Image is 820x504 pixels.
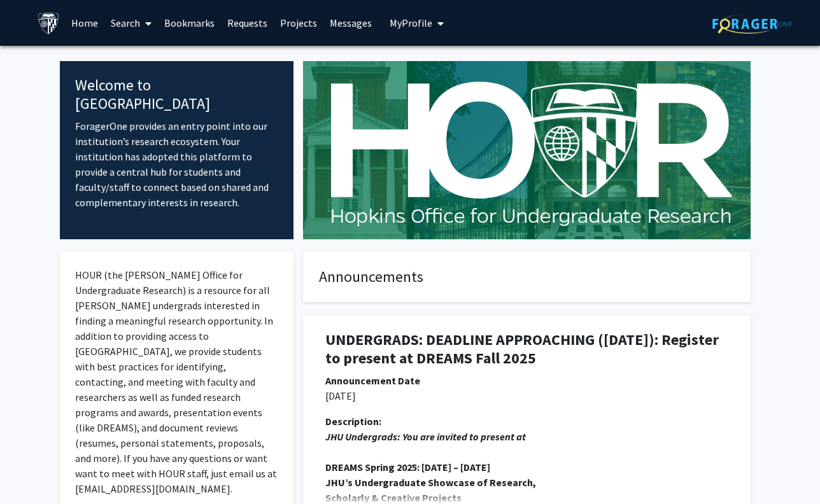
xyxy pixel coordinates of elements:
[323,1,378,45] a: Messages
[325,461,490,473] strong: DREAMS Spring 2025: [DATE] – [DATE]
[390,17,432,29] span: My Profile
[104,1,158,45] a: Search
[38,12,60,34] img: Johns Hopkins University Logo
[325,491,462,504] strong: Scholarly & Creative Projects
[221,1,274,45] a: Requests
[274,1,323,45] a: Projects
[325,388,728,403] p: [DATE]
[75,76,278,113] h4: Welcome to [GEOGRAPHIC_DATA]
[325,476,536,489] strong: JHU’s Undergraduate Showcase of Research,
[712,14,792,34] img: ForagerOne Logo
[75,267,278,496] p: HOUR (the [PERSON_NAME] Office for Undergraduate Research) is a resource for all [PERSON_NAME] un...
[325,414,728,429] div: Description:
[158,1,221,45] a: Bookmarks
[65,1,104,45] a: Home
[10,447,54,494] iframe: Chat
[319,268,735,286] h4: Announcements
[325,331,728,368] h1: UNDERGRADS: DEADLINE APPROACHING ([DATE]): Register to present at DREAMS Fall 2025
[75,118,278,210] p: ForagerOne provides an entry point into our institution’s research ecosystem. Your institution ha...
[325,373,728,388] div: Announcement Date
[303,61,751,239] img: Cover Image
[325,430,526,443] em: JHU Undergrads: You are invited to present at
